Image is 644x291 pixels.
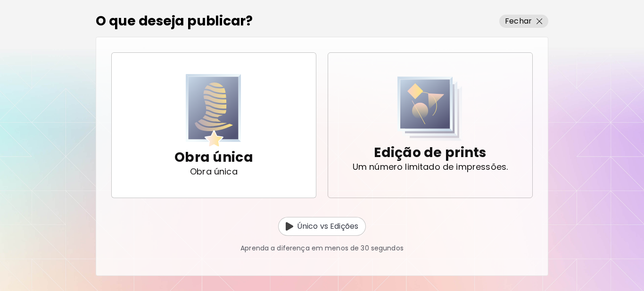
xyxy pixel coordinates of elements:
img: Print Edition [397,76,462,141]
button: Unique ArtworkObra únicaObra única [111,52,316,198]
p: Edição de prints [374,143,486,162]
button: Unique vs EditionÚnico vs Edições [278,217,366,236]
p: Obra única [190,167,238,176]
img: Unique vs Edition [286,222,293,231]
img: Unique Artwork [186,74,241,148]
p: Obra única [174,148,253,167]
p: Um número limitado de impressões. [353,162,508,172]
button: Print EditionEdição de printsUm número limitado de impressões. [328,52,533,198]
p: Aprenda a diferença em menos de 30 segundos [240,243,404,253]
p: Único vs Edições [297,221,358,232]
